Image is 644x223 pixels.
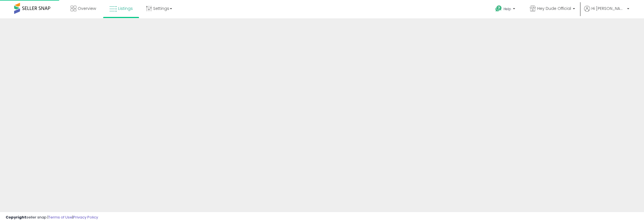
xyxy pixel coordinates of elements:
[73,215,98,220] a: Privacy Policy
[504,6,511,11] span: Help
[48,215,72,220] a: Terms of Use
[491,1,521,18] a: Help
[6,215,26,220] strong: Copyright
[584,6,629,18] a: Hi [PERSON_NAME]
[591,6,625,11] span: Hi [PERSON_NAME]
[495,5,502,12] i: Get Help
[537,6,571,11] span: Hey Dude Official
[118,6,133,11] span: Listings
[6,215,98,220] div: seller snap | |
[78,6,96,11] span: Overview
